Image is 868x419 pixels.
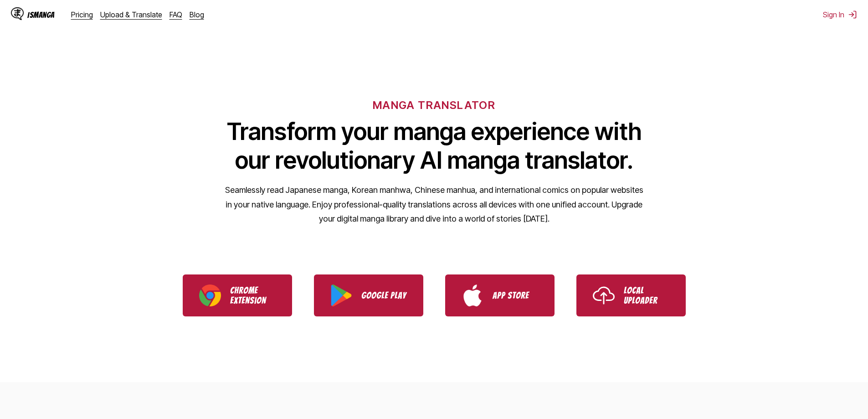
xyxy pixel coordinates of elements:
p: App Store [493,290,538,300]
p: Seamlessly read Japanese manga, Korean manhwa, Chinese manhua, and international comics on popula... [225,183,644,226]
h6: MANGA TRANSLATOR [373,98,495,112]
img: Sign out [848,10,857,19]
a: Blog [190,10,204,19]
h1: Transform your manga experience with our revolutionary AI manga translator. [225,117,644,175]
img: App Store logo [462,285,483,306]
a: Download IsManga Chrome Extension [183,274,292,316]
div: IsManga [27,10,55,19]
img: IsManga Logo [11,7,24,20]
img: Chrome logo [199,285,221,306]
a: Use IsManga Local Uploader [576,274,686,316]
a: IsManga LogoIsManga [11,7,71,22]
a: FAQ [169,10,182,19]
a: Download IsManga from Google Play [314,274,423,316]
a: Pricing [71,10,93,19]
img: Google Play logo [330,285,352,306]
p: Google Play [361,290,407,300]
img: Upload icon [593,285,615,306]
button: Sign In [823,10,857,19]
a: Upload & Translate [100,10,162,19]
p: Chrome Extension [230,285,276,305]
p: Local Uploader [624,285,669,305]
a: Download IsManga from App Store [445,274,555,316]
